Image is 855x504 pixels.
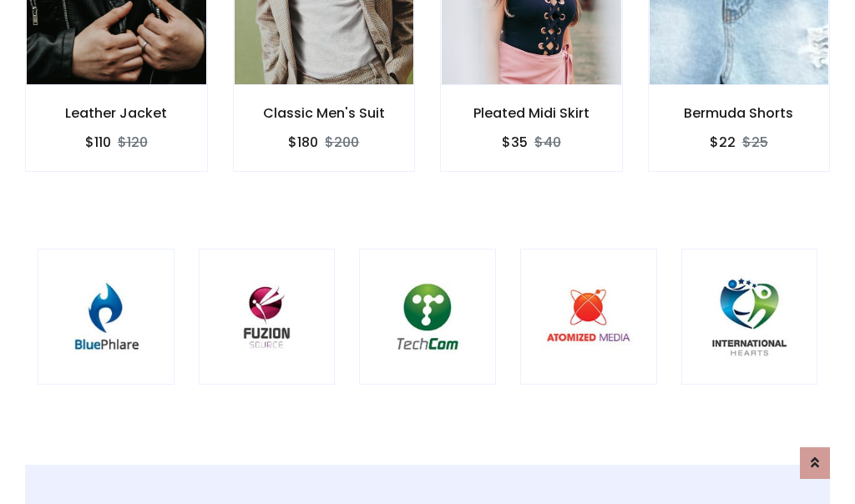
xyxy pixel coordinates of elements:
h6: $180 [288,134,318,150]
h6: Classic Men's Suit [234,105,415,121]
h6: Pleated Midi Skirt [441,105,622,121]
del: $120 [118,133,148,152]
h6: $35 [502,134,528,150]
del: $200 [325,133,359,152]
h6: Bermuda Shorts [649,105,830,121]
h6: $22 [710,134,736,150]
del: $25 [742,133,768,152]
del: $40 [534,133,561,152]
h6: Leather Jacket [26,105,207,121]
h6: $110 [85,134,111,150]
